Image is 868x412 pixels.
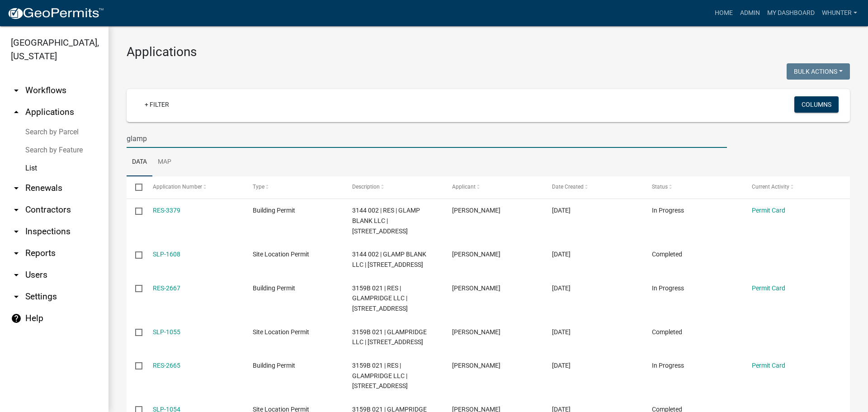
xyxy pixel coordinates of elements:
span: Type [253,184,264,190]
span: Description [352,184,380,190]
a: Map [152,148,177,177]
span: Current Activity [752,184,789,190]
span: DAVID KING [452,362,500,369]
a: whunter [818,5,861,22]
span: Building Permit [253,362,295,369]
span: 3159B 021 | RES | GLAMPRIDGE LLC | 773 ROCKWATER RD [352,284,408,313]
a: Data [127,148,152,177]
datatable-header-cell: Status [643,176,743,198]
datatable-header-cell: Date Created [543,176,643,198]
span: 07/15/2025 [552,207,571,214]
a: Home [711,5,736,22]
datatable-header-cell: Current Activity [743,176,843,198]
i: arrow_drop_down [11,183,22,194]
datatable-header-cell: Select [127,176,144,198]
span: 3159B 021 | RES | GLAMPRIDGE LLC | 777 ROCKWATER RD [352,362,408,390]
span: Building Permit [253,284,295,292]
datatable-header-cell: Applicant [443,176,543,198]
span: Building Permit [253,207,295,214]
span: In Progress [652,362,684,369]
span: 09/11/2024 [552,328,571,336]
span: Site Location Permit [253,251,309,258]
datatable-header-cell: Application Number [144,176,244,198]
a: SLP-1055 [153,328,180,336]
span: 3159B 021 | GLAMPRIDGE LLC | 773 ROCKWATER RD [352,328,427,346]
span: ANTONIO AIELLO [452,251,500,258]
i: arrow_drop_down [11,248,22,259]
span: Application Number [153,184,202,190]
a: SLP-1608 [153,251,180,258]
span: Applicant [452,184,476,190]
button: Columns [794,96,839,113]
a: RES-2667 [153,284,180,292]
span: In Progress [652,207,684,214]
span: ANTONIO AIELLO [452,207,500,214]
a: Permit Card [752,207,785,214]
span: 09/11/2024 [552,362,571,369]
datatable-header-cell: Description [344,176,443,198]
a: + Filter [137,96,176,113]
a: Permit Card [752,284,785,292]
i: arrow_drop_down [11,226,22,237]
datatable-header-cell: Type [244,176,344,198]
i: arrow_drop_down [11,85,22,96]
span: Completed [652,251,682,258]
span: 09/11/2024 [552,284,571,292]
i: arrow_drop_down [11,204,22,215]
button: Bulk Actions [787,63,850,80]
input: Search for applications [127,129,727,148]
span: Completed [652,328,682,336]
i: arrow_drop_down [11,291,22,302]
span: 06/20/2025 [552,251,571,258]
i: arrow_drop_up [11,107,22,118]
span: 3144 002 | RES | GLAMP BLANK LLC | 3066 ROCK CREEK RD [352,207,420,235]
span: Site Location Permit [253,328,309,336]
a: My Dashboard [764,5,818,22]
a: RES-3379 [153,207,180,214]
h3: Applications [127,44,850,60]
a: RES-2665 [153,362,180,369]
span: Date Created [552,184,584,190]
span: DAVID KING [452,284,500,292]
span: 3144 002 | GLAMP BLANK LLC | 3066 ROCK CREEK RD [352,251,426,268]
i: arrow_drop_down [11,270,22,280]
span: DAVID KING [452,328,500,336]
a: Admin [736,5,764,22]
a: Permit Card [752,362,785,369]
span: Status [652,184,668,190]
span: In Progress [652,284,684,292]
i: help [11,313,22,324]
